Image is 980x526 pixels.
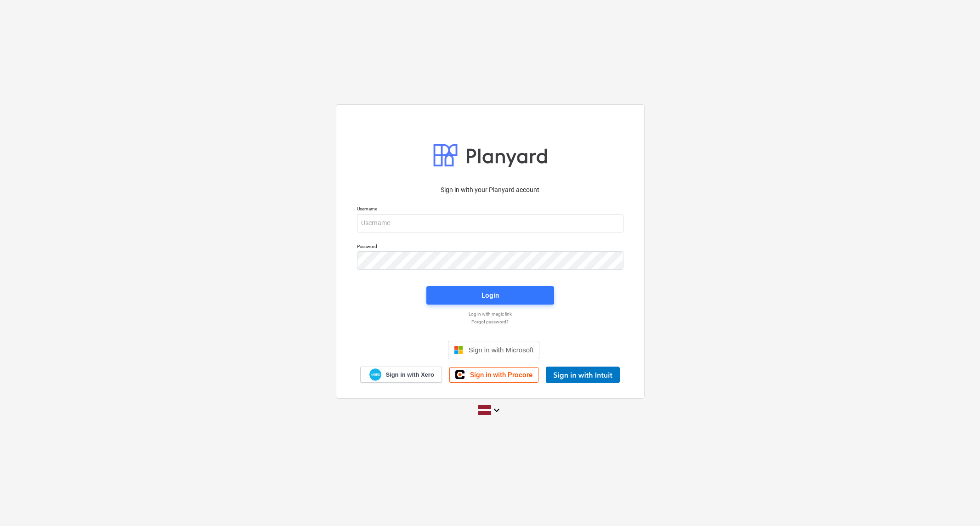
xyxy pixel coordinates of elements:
[482,289,499,301] div: Login
[360,367,442,383] a: Sign in with Xero
[357,185,623,195] p: Sign in with your Planyard account
[357,206,623,214] p: Username
[369,368,381,381] img: Xero logo
[449,367,538,383] a: Sign in with Procore
[454,345,463,355] img: Microsoft logo
[357,214,623,232] input: Username
[470,371,532,379] span: Sign in with Procore
[352,311,628,317] a: Log in with magic link
[385,371,434,379] span: Sign in with Xero
[352,319,628,325] a: Forgot password?
[491,405,502,416] i: keyboard_arrow_down
[426,286,554,305] button: Login
[357,243,623,251] p: Password
[469,346,534,354] span: Sign in with Microsoft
